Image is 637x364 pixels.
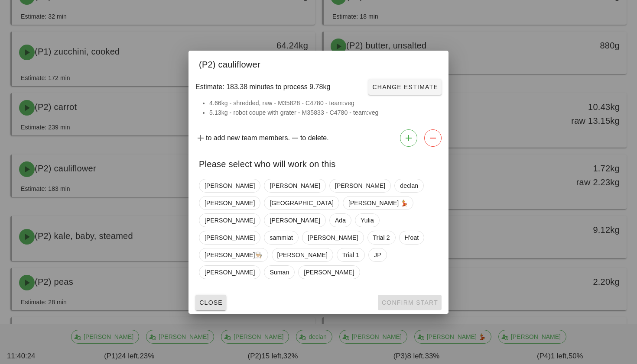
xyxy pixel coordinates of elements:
[270,231,293,244] span: sammiat
[209,98,438,108] li: 4.66kg - shredded, raw - M35828 - C4780 - team:veg
[361,214,374,227] span: Yulia
[195,295,226,310] button: Close
[205,231,255,244] span: [PERSON_NAME]
[373,231,390,244] span: Trial 2
[348,196,408,209] span: [PERSON_NAME] 💃
[205,214,255,227] span: [PERSON_NAME]
[199,299,223,306] span: Close
[270,179,320,192] span: [PERSON_NAME]
[205,196,255,209] span: [PERSON_NAME]
[368,79,442,95] button: Change Estimate
[195,82,330,92] span: Estimate: 183.38 minutes to process 9.78kg
[308,231,358,244] span: [PERSON_NAME]
[335,179,385,192] span: [PERSON_NAME]
[205,266,255,279] span: [PERSON_NAME]
[304,266,354,279] span: [PERSON_NAME]
[400,179,418,192] span: declan
[277,248,328,261] span: [PERSON_NAME]
[270,196,333,209] span: [GEOGRAPHIC_DATA]
[342,248,359,261] span: Trial 1
[270,214,320,227] span: [PERSON_NAME]
[205,248,263,261] span: [PERSON_NAME]👨🏼‍🍳
[372,84,438,90] span: Change Estimate
[335,214,346,227] span: Ada
[205,179,255,192] span: [PERSON_NAME]
[374,248,381,261] span: JP
[188,126,448,150] div: to add new team members. to delete.
[270,266,289,279] span: Suman
[405,231,419,244] span: H'oat
[188,51,448,76] div: (P2) cauliflower
[209,108,438,117] li: 5.13kg - robot coupe with grater - M35833 - C4780 - team:veg
[188,150,448,175] div: Please select who will work on this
